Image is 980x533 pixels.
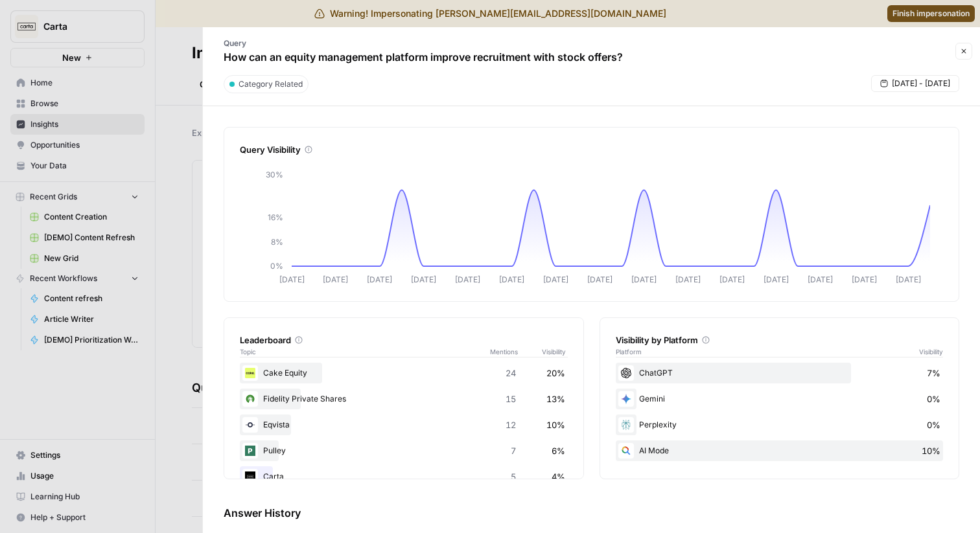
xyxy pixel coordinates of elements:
span: 20% [546,367,565,380]
h3: Answer History [224,505,959,521]
span: Mentions [490,346,542,357]
div: Fidelity Private Shares [240,389,568,409]
tspan: [DATE] [367,275,392,284]
div: Cake Equity [240,363,568,383]
div: Carta [240,466,568,487]
span: 5 [511,470,516,483]
p: Query [224,38,623,49]
div: ChatGPT [616,363,944,383]
div: Gemini [616,389,944,409]
span: Topic [240,346,490,357]
tspan: [DATE] [499,275,524,284]
span: 0% [927,418,940,431]
div: Eqvista [240,414,568,435]
span: 6% [552,444,565,457]
span: 7% [927,367,940,380]
div: AI Mode [616,440,944,461]
span: 13% [546,392,565,405]
tspan: [DATE] [455,275,480,284]
tspan: [DATE] [675,275,701,284]
div: Query Visibility [240,143,943,156]
tspan: [DATE] [852,275,877,284]
tspan: [DATE] [543,275,568,284]
span: Platform [616,346,642,357]
tspan: [DATE] [279,275,305,284]
img: c35yeiwf0qjehltklbh57st2xhbo [242,469,258,484]
div: Pulley [240,440,568,461]
div: Perplexity [616,414,944,435]
tspan: [DATE] [323,275,348,284]
p: How can an equity management platform improve recruitment with stock offers? [224,49,623,65]
span: 12 [506,418,516,431]
tspan: 30% [266,170,283,179]
div: Visibility by Platform [616,334,944,346]
img: ojwm89iittpj2j2x5tgvhrn984bb [242,417,258,433]
tspan: 8% [271,237,283,247]
tspan: 0% [270,261,283,271]
tspan: [DATE] [411,275,436,284]
tspan: [DATE] [808,275,833,284]
tspan: [DATE] [896,275,921,284]
img: ps4aqxvx93le960vl1ekm4bt0aeg [242,391,258,407]
tspan: [DATE] [764,275,789,284]
tspan: [DATE] [719,275,745,284]
span: [DATE] - [DATE] [892,78,950,89]
img: u02qnnqpa7ceiw6p01io3how8agt [242,443,258,459]
img: fe4fikqdqe1bafe3px4l1blbafc7 [242,365,258,381]
span: 10% [922,444,940,457]
tspan: 16% [268,212,283,222]
span: 15 [506,392,516,405]
span: 0% [927,392,940,405]
div: Leaderboard [240,334,568,346]
span: Visibility [542,346,568,357]
tspan: [DATE] [587,275,612,284]
span: 24 [506,367,516,380]
span: 7 [511,444,516,457]
span: 10% [546,418,565,431]
span: Category Related [239,78,303,90]
tspan: [DATE] [631,275,657,284]
span: Visibility [919,346,943,357]
span: 4% [552,470,565,483]
button: [DATE] - [DATE] [871,75,959,92]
